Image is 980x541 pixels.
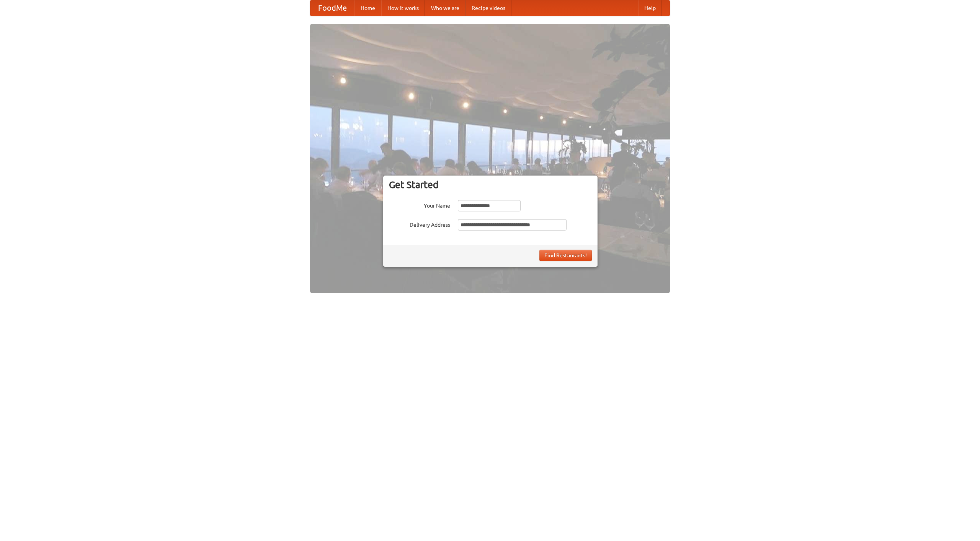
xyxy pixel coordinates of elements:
h3: Get Started [389,179,592,190]
a: Who we are [425,0,465,16]
label: Your Name [389,200,450,210]
a: Help [638,0,662,16]
label: Delivery Address [389,219,450,229]
a: How it works [381,0,425,16]
a: FoodMe [310,0,354,16]
a: Home [354,0,381,16]
button: Find Restaurants! [539,250,592,261]
a: Recipe videos [465,0,511,16]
